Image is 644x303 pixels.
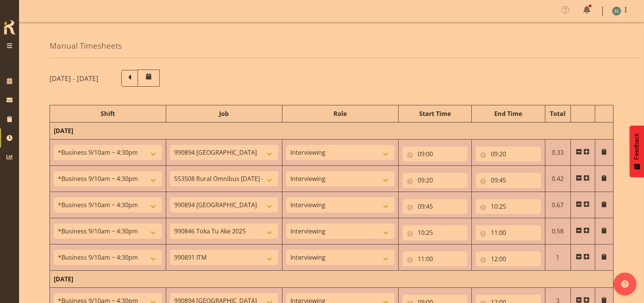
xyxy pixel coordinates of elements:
[50,41,122,50] h4: Manual Timesheets
[476,199,541,214] input: Click to select...
[50,74,98,82] h5: [DATE] - [DATE]
[630,125,644,177] button: Feedback - Show survey
[476,146,541,162] input: Click to select...
[545,244,570,271] td: 1
[549,109,567,118] div: Total
[402,146,468,162] input: Click to select...
[402,109,468,118] div: Start Time
[402,225,468,240] input: Click to select...
[633,133,640,160] span: Feedback
[612,6,621,16] img: shane-shaw-williams1936.jpg
[545,140,570,166] td: 0.33
[54,109,162,118] div: Shift
[476,251,541,267] input: Click to select...
[402,199,468,214] input: Click to select...
[476,109,541,118] div: End Time
[402,251,468,267] input: Click to select...
[545,192,570,218] td: 0.67
[402,173,468,188] input: Click to select...
[621,280,629,288] img: help-xxl-2.png
[2,19,17,36] img: Rosterit icon logo
[170,109,278,118] div: Job
[50,122,614,140] td: [DATE]
[286,109,394,118] div: Role
[476,173,541,188] input: Click to select...
[545,166,570,192] td: 0.42
[545,218,570,244] td: 0.58
[50,271,614,288] td: [DATE]
[476,225,541,240] input: Click to select...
